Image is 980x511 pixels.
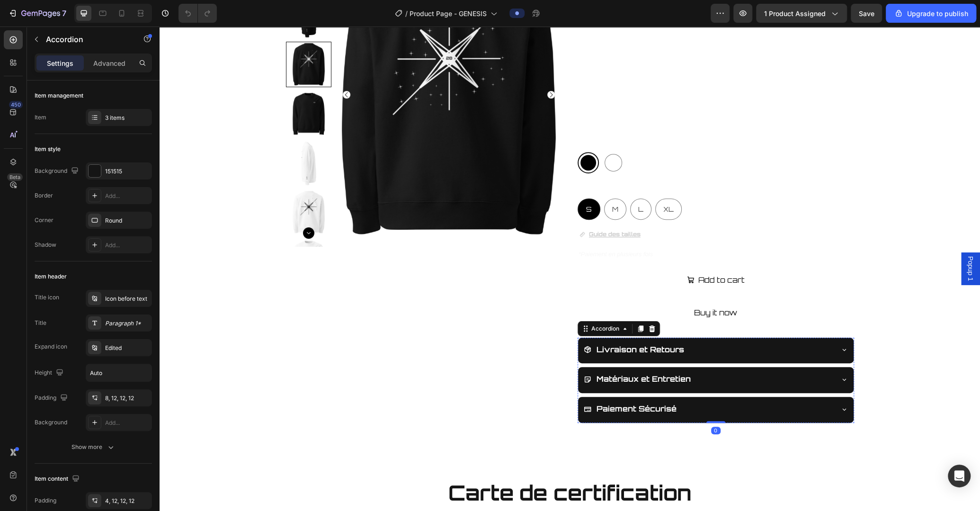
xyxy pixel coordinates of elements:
[7,173,23,181] div: Beta
[35,439,152,456] button: Show more
[160,27,980,511] iframe: Design area
[183,64,191,72] button: Carousel Back Arrow
[410,9,487,18] span: Product Page - GENESIS
[479,179,484,187] span: L
[418,274,695,299] button: Buy it now
[93,58,125,68] p: Advanced
[126,114,172,159] img: Stellar Light
[105,344,150,352] div: Edited
[35,367,65,379] div: Height
[105,394,150,403] div: 8, 12, 12, 12
[35,392,70,404] div: Padding
[62,8,66,19] p: 7
[429,203,481,213] p: Guide des tailles
[430,298,462,306] div: Accordion
[35,216,53,224] div: Corner
[894,9,968,18] div: Upgrade to publish
[35,342,67,351] div: Expand icon
[419,224,494,231] i: *Paiement en plusieurs fois
[105,216,150,225] div: Round
[552,400,561,408] div: 0
[105,114,150,122] div: 3 items
[71,442,116,452] div: Show more
[105,167,150,176] div: 151515
[35,272,67,281] div: Item header
[35,113,46,122] div: Item
[35,145,61,153] div: Item style
[504,179,514,187] span: XL
[437,316,525,330] p: Livraison et Retours
[105,497,150,505] div: 4, 12, 12, 12
[418,27,694,90] p: Genesis incarne l’instant où tout prend vie. Comme l’origine de l’univers, cette pièce symbolise ...
[35,91,83,100] div: Item management
[539,247,585,260] div: Add to cart
[806,230,816,254] span: Popup 1
[535,279,578,293] div: Buy it now
[178,4,217,23] div: Undo/Redo
[886,4,976,23] button: Upgrade to publish
[126,163,172,208] img: Stellar Light
[405,9,408,18] span: /
[35,473,81,485] div: Item content
[105,319,150,328] div: Paragraph 1*
[437,346,531,359] p: Matériaux et Entretien
[143,201,155,212] button: Carousel Next Arrow
[388,64,395,72] button: Carousel Next Arrow
[35,241,56,249] div: Shadow
[35,165,80,178] div: Background
[105,295,150,303] div: Icon before text
[35,191,53,200] div: Border
[851,4,882,23] button: Save
[105,419,150,427] div: Add...
[46,34,126,45] p: Accordion
[47,58,73,68] p: Settings
[418,241,695,266] button: Add to cart
[756,4,847,23] button: 1 product assigned
[859,9,874,18] span: Save
[105,192,150,200] div: Add...
[437,376,517,389] p: Paiement Sécurisé
[35,496,56,505] div: Padding
[9,101,23,108] div: 450
[948,465,971,487] div: Open Intercom Messenger
[453,179,459,187] span: M
[126,212,172,258] img: Stellar Light
[418,1,455,17] div: €210,00
[289,453,532,479] span: Carte de certification
[427,179,432,187] span: S
[418,108,498,122] legend: Couleur: Dark Matter
[35,319,46,327] div: Title
[764,9,826,18] span: 1 product assigned
[86,364,151,381] input: Auto
[126,64,172,110] img: Dark Matter
[418,201,483,215] a: Guide des tailles
[105,241,150,250] div: Add...
[35,418,67,427] div: Background
[4,4,71,23] button: 7
[418,154,450,168] legend: Taille: S
[35,293,59,302] div: Title icon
